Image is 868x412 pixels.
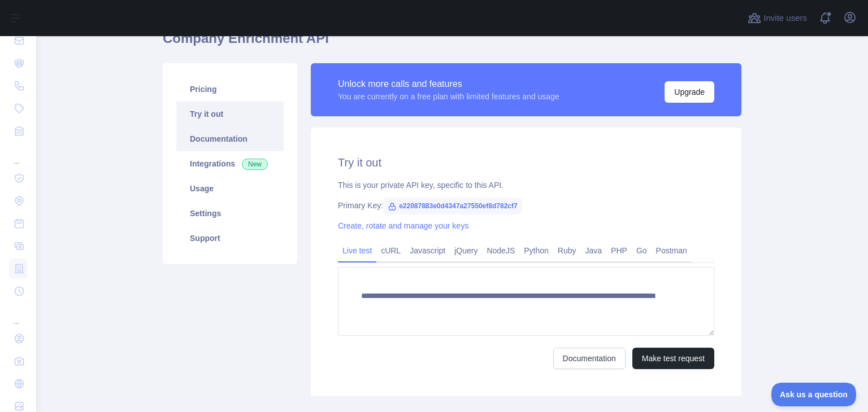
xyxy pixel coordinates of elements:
a: Documentation [176,126,284,151]
a: Java [581,242,607,260]
button: Make test request [632,348,714,369]
span: e22087883e0d4347a27550ef8d782cf7 [383,198,522,214]
a: Ruby [553,242,581,260]
a: Try it out [176,102,284,126]
span: New [242,159,268,170]
h1: Company Enrichment API [163,29,741,56]
a: PHP [606,242,632,260]
button: Invite users [745,9,809,27]
button: Upgrade [665,81,714,103]
div: ... [9,143,27,166]
iframe: Toggle Customer Support [771,383,857,406]
a: Usage [176,176,284,201]
div: Primary Key: [338,200,714,211]
a: Integrations New [176,151,284,176]
h2: Try it out [338,155,714,170]
a: Live test [338,242,376,260]
div: You are currently on a free plan with limited features and usage [338,91,559,102]
a: Settings [176,201,284,226]
div: ... [9,304,27,326]
a: Support [176,226,284,251]
div: This is your private API key, specific to this API. [338,179,714,191]
a: Go [632,242,652,260]
a: NodeJS [482,242,519,260]
a: jQuery [450,242,482,260]
a: Pricing [176,77,284,102]
span: Invite users [763,12,807,25]
div: Unlock more calls and features [338,77,559,91]
a: cURL [376,242,405,260]
a: Postman [652,242,692,260]
a: Javascript [405,242,450,260]
a: Documentation [553,348,626,369]
a: Create, rotate and manage your keys [338,221,468,230]
a: Python [519,242,553,260]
